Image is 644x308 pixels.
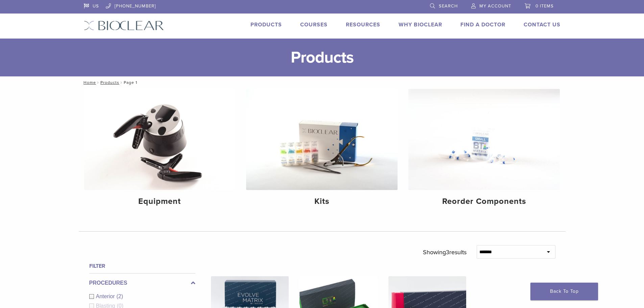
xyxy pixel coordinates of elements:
label: Procedures [89,279,195,287]
a: Why Bioclear [399,21,442,28]
span: (2) [117,293,123,299]
span: / [96,81,100,84]
span: 3 [446,248,449,256]
a: Products [251,21,282,28]
span: My Account [479,3,511,9]
a: Products [100,80,119,85]
nav: Page 1 [79,76,566,89]
a: Contact Us [524,21,560,28]
span: Search [439,3,458,9]
h4: Equipment [90,195,230,208]
p: Showing results [423,245,467,259]
a: Courses [300,21,328,28]
img: Equipment [84,89,236,190]
h4: Reorder Components [414,195,554,208]
a: Home [81,80,96,85]
a: Back To Top [530,283,598,300]
span: Anterior [96,293,117,299]
img: Kits [246,89,398,190]
a: Reorder Components [408,89,560,212]
img: Bioclear [84,21,164,30]
span: 0 items [535,3,554,9]
a: Resources [346,21,380,28]
h4: Filter [89,262,195,270]
img: Reorder Components [408,89,560,190]
span: / [119,81,124,84]
a: Kits [246,89,398,212]
a: Find A Doctor [460,21,505,28]
h4: Kits [252,195,392,208]
a: Equipment [84,89,236,212]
